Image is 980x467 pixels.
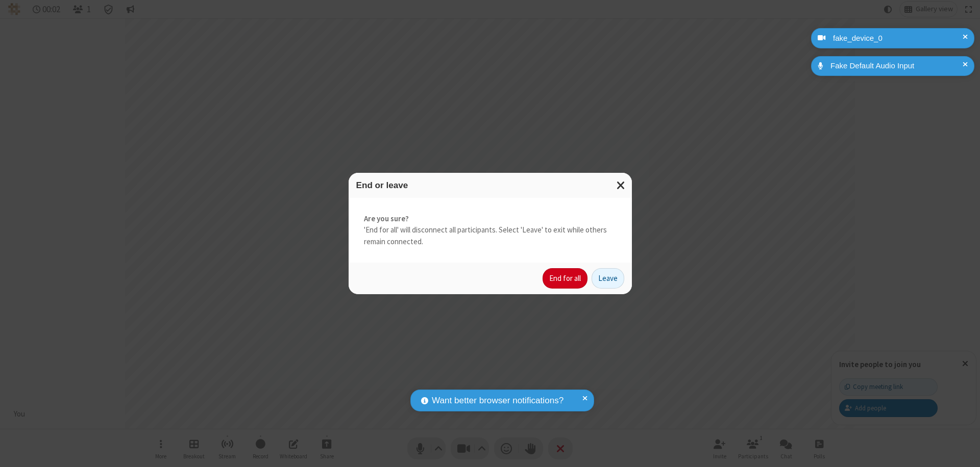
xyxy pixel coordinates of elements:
[592,268,624,289] button: Leave
[349,198,632,263] div: 'End for all' will disconnect all participants. Select 'Leave' to exit while others remain connec...
[827,60,967,72] div: Fake Default Audio Input
[829,33,967,44] div: fake_device_0
[356,180,624,190] h3: End or leave
[364,213,617,225] strong: Are you sure?
[432,394,563,407] span: Want better browser notifications?
[610,173,632,198] button: Close modal
[543,268,587,289] button: End for all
